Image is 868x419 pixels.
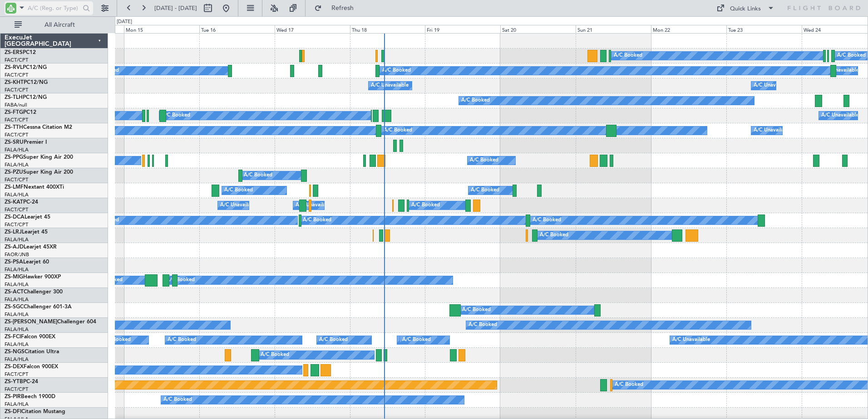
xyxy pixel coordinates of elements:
[5,110,23,115] span: ZS-FTG
[5,326,29,333] a: FALA/HLA
[615,378,643,392] div: A/C Booked
[5,206,28,213] a: FACT/CPT
[5,200,38,205] a: ZS-KATPC-24
[469,318,497,332] div: A/C Booked
[5,281,29,288] a: FALA/HLA
[244,169,272,182] div: A/C Booked
[124,25,199,33] div: Mon 15
[5,319,57,325] span: ZS-[PERSON_NAME]
[163,393,192,407] div: A/C Booked
[371,79,409,93] div: A/C Unavailable
[5,140,24,145] span: ZS-SRU
[5,125,23,130] span: ZS-TTH
[5,87,28,93] a: FACT/CPT
[102,333,131,347] div: A/C Booked
[224,184,253,197] div: A/C Booked
[5,236,29,243] a: FALA/HLA
[402,333,431,347] div: A/C Booked
[5,229,48,235] a: ZS-LRJLearjet 45
[384,124,412,137] div: A/C Booked
[5,394,55,400] a: ZS-PIRBeech 1900D
[166,273,195,287] div: A/C Booked
[726,25,802,33] div: Tue 23
[5,191,29,198] a: FALA/HLA
[5,319,96,325] a: ZS-[PERSON_NAME]Challenger 604
[5,80,48,85] a: ZS-KHTPC12/NG
[411,199,440,212] div: A/C Booked
[5,117,28,123] a: FACT/CPT
[5,409,21,414] span: ZS-DFI
[730,5,761,14] div: Quick Links
[303,214,331,227] div: A/C Booked
[5,65,23,70] span: ZS-RVL
[5,125,72,130] a: ZS-TTHCessna Citation M2
[5,244,57,250] a: ZS-AJDLearjet 45XR
[28,1,80,15] input: A/C (Reg. or Type)
[24,22,96,28] span: All Aircraft
[5,140,47,145] a: ZS-SRUPremier I
[5,394,21,400] span: ZS-PIR
[5,229,22,235] span: ZS-LRJ
[5,50,36,55] a: ZS-ERSPC12
[5,244,24,250] span: ZS-AJD
[651,25,726,33] div: Mon 22
[10,18,99,32] button: All Aircraft
[5,102,27,108] a: FABA/null
[5,146,29,153] a: FALA/HLA
[5,200,23,205] span: ZS-KAT
[425,25,500,33] div: Fri 19
[5,379,38,385] a: ZS-YTBPC-24
[5,170,73,175] a: ZS-PZUSuper King Air 200
[220,199,258,212] div: A/C Unavailable
[5,266,29,273] a: FALA/HLA
[5,296,29,303] a: FALA/HLA
[5,274,61,280] a: ZS-MIGHawker 900XP
[461,94,490,107] div: A/C Booked
[837,49,866,63] div: A/C Booked
[5,401,29,408] a: FALA/HLA
[5,364,24,370] span: ZS-DEX
[754,79,791,93] div: A/C Unavailable
[5,170,23,175] span: ZS-PZU
[5,65,47,70] a: ZS-RVLPC12/NG
[462,303,491,317] div: A/C Booked
[5,155,23,160] span: ZS-PPG
[672,333,710,347] div: A/C Unavailable
[5,289,63,295] a: ZS-ACTChallenger 300
[199,25,275,33] div: Tue 16
[5,185,64,190] a: ZS-LMFNextant 400XTi
[5,221,28,228] a: FACT/CPT
[5,185,24,190] span: ZS-LMF
[310,1,365,15] button: Refresh
[5,214,25,220] span: ZS-DCA
[5,95,47,100] a: ZS-TLHPC12/NG
[5,57,28,63] a: FACT/CPT
[821,109,859,122] div: A/C Unavailable
[470,154,498,167] div: A/C Booked
[5,304,24,310] span: ZS-SGC
[576,25,651,33] div: Sun 21
[712,1,779,15] button: Quick Links
[5,214,50,220] a: ZS-DCALearjet 45
[117,18,132,26] div: [DATE]
[5,289,24,295] span: ZS-ACT
[5,409,65,414] a: ZS-DFICitation Mustang
[5,110,36,115] a: ZS-FTGPC12
[500,25,576,33] div: Sat 20
[5,274,23,280] span: ZS-MIG
[5,259,49,265] a: ZS-PSALearjet 60
[382,64,411,78] div: A/C Booked
[5,50,23,55] span: ZS-ERS
[5,95,23,100] span: ZS-TLH
[5,311,29,318] a: FALA/HLA
[5,386,28,393] a: FACT/CPT
[5,80,24,85] span: ZS-KHT
[5,379,23,385] span: ZS-YTB
[754,124,791,137] div: A/C Unavailable
[5,155,73,160] a: ZS-PPGSuper King Air 200
[319,333,348,347] div: A/C Booked
[5,334,55,340] a: ZS-FCIFalcon 900EX
[324,5,362,11] span: Refresh
[5,356,29,363] a: FALA/HLA
[533,214,561,227] div: A/C Booked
